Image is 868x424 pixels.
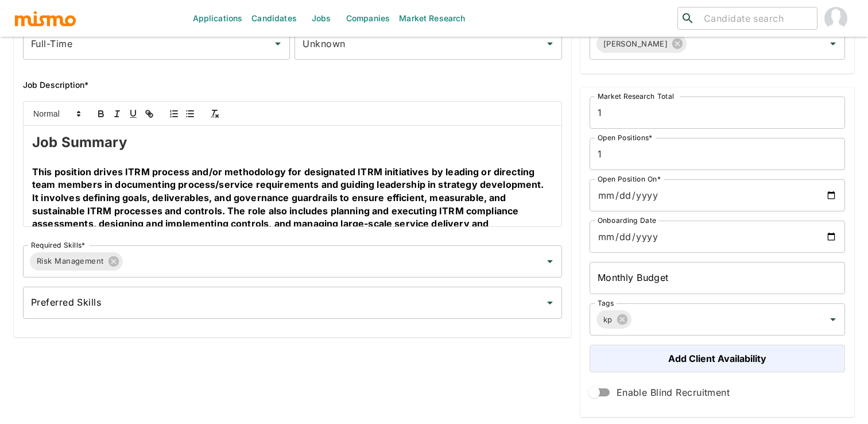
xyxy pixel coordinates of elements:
label: Open Positions* [598,133,653,142]
label: Tags [598,298,614,308]
button: Open [542,295,558,311]
strong: Job Summary [32,134,127,151]
span: Risk Management [30,255,111,268]
img: Gabriel Hernandez [824,7,847,30]
label: Onboarding Date [598,215,656,225]
div: Risk Management [30,252,123,271]
button: Add Client Availability [590,345,845,372]
label: Market Research Total [598,91,674,101]
div: kp [596,310,631,329]
strong: This position drives ITRM process and/or methodology for designated ITRM initiatives by leading o... [32,166,547,243]
button: Open [542,253,558,269]
span: kp [596,313,619,326]
label: Required Skills* [31,240,86,250]
img: logo [14,10,77,27]
h6: Job Description* [23,78,562,92]
button: Open [542,36,558,52]
span: [PERSON_NAME] [596,37,675,51]
span: Enable Blind Recruitment [617,384,730,400]
div: [PERSON_NAME] [596,34,687,53]
button: Open [825,36,841,52]
button: Open [825,311,841,327]
input: Candidate search [699,10,812,26]
label: Open Position On* [598,174,661,184]
button: Open [270,36,286,52]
